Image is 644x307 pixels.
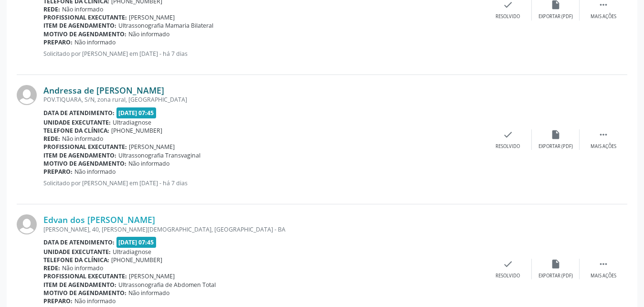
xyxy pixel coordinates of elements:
[129,143,175,151] span: [PERSON_NAME]
[43,225,484,233] div: [PERSON_NAME], 40, [PERSON_NAME][DEMOGRAPHIC_DATA], [GEOGRAPHIC_DATA] - BA
[43,248,111,256] b: Unidade executante:
[43,50,484,58] p: Solicitado por [PERSON_NAME] em [DATE] - há 7 dias
[43,297,73,305] b: Preparo:
[116,107,157,118] span: [DATE] 07:45
[43,159,127,168] b: Motivo de agendamento:
[74,38,116,46] span: Não informado
[62,135,103,143] span: Não informado
[43,214,155,225] a: Edvan dos [PERSON_NAME]
[43,13,127,21] b: Profissional executante:
[43,109,115,117] b: Data de atendimento:
[43,118,111,127] b: Unidade executante:
[118,21,213,30] span: Ultrassonografia Mamaria Bilateral
[43,151,116,159] b: Item de agendamento:
[116,237,157,248] span: [DATE] 07:45
[43,168,73,176] b: Preparo:
[118,281,216,289] span: Ultrassonografia de Abdomen Total
[43,127,109,135] b: Telefone da clínica:
[43,143,127,151] b: Profissional executante:
[17,85,37,105] img: img
[43,5,60,13] b: Rede:
[118,151,201,159] span: Ultrassonografia Transvaginal
[591,13,616,20] div: Mais ações
[128,159,169,168] span: Não informado
[538,13,573,20] div: Exportar (PDF)
[550,129,561,140] i: insert_drive_file
[62,5,103,13] span: Não informado
[111,127,162,135] span: [PHONE_NUMBER]
[43,21,116,30] b: Item de agendamento:
[503,259,513,269] i: check
[43,264,60,272] b: Rede:
[598,129,609,140] i: 
[128,30,169,38] span: Não informado
[62,264,103,272] span: Não informado
[17,214,37,234] img: img
[43,281,116,289] b: Item de agendamento:
[129,272,175,280] span: [PERSON_NAME]
[591,273,616,279] div: Mais ações
[550,259,561,269] i: insert_drive_file
[503,129,513,140] i: check
[591,143,616,150] div: Mais ações
[496,13,520,20] div: Resolvido
[74,168,116,176] span: Não informado
[43,95,484,104] div: POV.TIQUARA, S/N, zona rural, [GEOGRAPHIC_DATA]
[496,143,520,150] div: Resolvido
[113,248,151,256] span: Ultradiagnose
[43,30,127,38] b: Motivo de agendamento:
[129,13,175,21] span: [PERSON_NAME]
[113,118,151,127] span: Ultradiagnose
[43,289,127,297] b: Motivo de agendamento:
[43,179,484,187] p: Solicitado por [PERSON_NAME] em [DATE] - há 7 dias
[43,38,73,46] b: Preparo:
[43,135,60,143] b: Rede:
[496,273,520,279] div: Resolvido
[538,273,573,279] div: Exportar (PDF)
[538,143,573,150] div: Exportar (PDF)
[74,297,116,305] span: Não informado
[128,289,169,297] span: Não informado
[43,256,109,264] b: Telefone da clínica:
[111,256,162,264] span: [PHONE_NUMBER]
[43,272,127,280] b: Profissional executante:
[598,259,609,269] i: 
[43,85,164,95] a: Andressa de [PERSON_NAME]
[43,238,115,246] b: Data de atendimento:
